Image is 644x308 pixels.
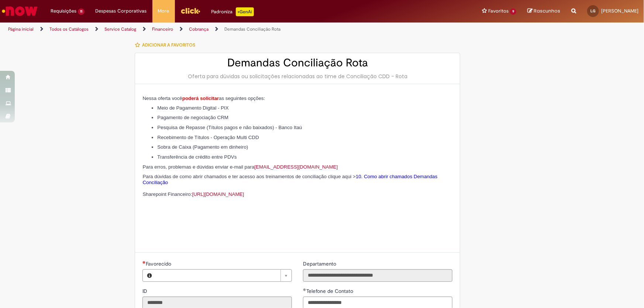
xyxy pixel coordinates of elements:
input: Departamento [303,269,452,282]
p: +GenAi [236,7,254,16]
ul: Trilhas de página [6,23,424,36]
span: poderá solicitar [182,96,219,101]
span: Pesquisa de Repasse (Títulos pagos e não baixados) - Banco Itaú [157,125,302,130]
a: Financeiro [152,26,173,32]
a: [URL][DOMAIN_NAME] [192,191,244,197]
label: Somente leitura - Departamento [303,260,338,267]
span: Necessários [142,261,146,264]
span: as seguintes opções: [219,96,265,101]
span: Nessa oferta você [142,96,182,101]
span: Telefone de Contato [306,288,355,294]
span: Meio de Pagamento Digital - PIX [157,105,228,111]
a: 10. Como abrir chamados Demandas Conciliação [142,174,437,185]
div: Oferta para dúvidas ou solicitações relacionadas ao time de Conciliação CDD - Rota [142,73,452,80]
span: LG [591,8,596,13]
button: Favorecido, Visualizar este registro [143,270,156,281]
span: Para erros, problemas e dúvidas enviar e-mail para [142,164,338,170]
button: Adicionar a Favoritos [135,37,199,53]
span: Requisições [51,7,76,15]
span: Rascunhos [534,7,560,14]
span: Somente leitura - ID [142,288,149,294]
span: 11 [78,8,85,15]
span: Recebimento de Títulos - Operação Multi CDD [157,135,259,140]
a: [EMAIL_ADDRESS][DOMAIN_NAME] [254,164,338,170]
label: Somente leitura - ID [142,287,149,295]
a: Cobrança [189,26,209,32]
span: Despesas Corporativas [96,7,147,15]
a: Demandas Conciliação Rota [224,26,280,32]
span: Adicionar a Favoritos [142,42,195,48]
div: Padroniza [211,7,254,16]
img: ServiceNow [1,4,39,18]
a: Service Catalog [104,26,136,32]
img: click_logo_yellow_360x200.png [180,5,200,16]
span: More [158,7,169,15]
span: Transferência de crédito entre PDVs [157,154,237,160]
span: Sobra de Caixa (Pagamento em dinheiro) [157,144,248,150]
span: Para dúvidas de como abrir chamados e ter acesso aos treinamentos de conciliação clique aqui > Sh... [142,174,437,197]
span: Somente leitura - Departamento [303,260,338,267]
span: Obrigatório Preenchido [303,288,306,291]
h2: Demandas Conciliação Rota [142,57,452,69]
span: Favoritos [488,7,509,15]
span: [PERSON_NAME] [601,8,638,14]
span: Necessários - Favorecido [146,260,173,267]
span: Pagamento de negociação CRM [157,115,228,120]
span: 9 [510,8,516,15]
a: Rascunhos [527,8,560,15]
a: Limpar campo Favorecido [156,270,292,281]
a: Página inicial [8,26,34,32]
a: Todos os Catálogos [49,26,89,32]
